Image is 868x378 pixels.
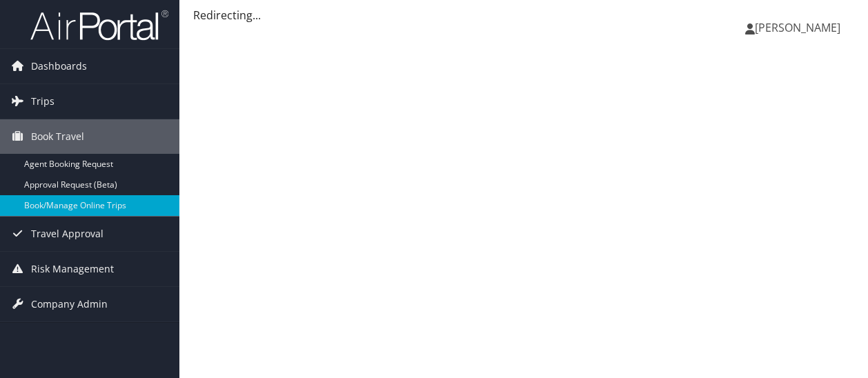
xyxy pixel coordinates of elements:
[31,84,55,119] span: Trips
[31,252,114,286] span: Risk Management
[30,9,168,41] img: airportal-logo.png
[755,20,840,35] span: [PERSON_NAME]
[745,7,854,48] a: [PERSON_NAME]
[193,7,854,23] div: Redirecting...
[31,49,87,83] span: Dashboards
[31,217,103,251] span: Travel Approval
[31,287,108,321] span: Company Admin
[31,119,84,154] span: Book Travel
